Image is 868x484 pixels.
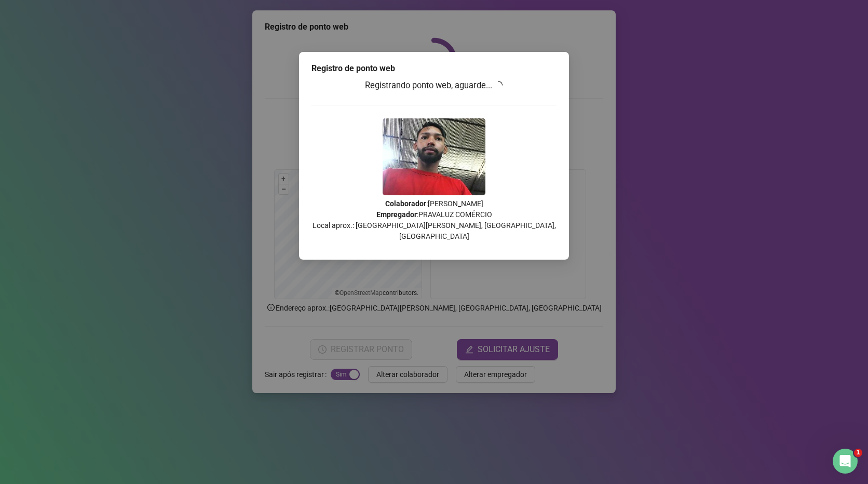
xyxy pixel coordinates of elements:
strong: Empregador [376,210,417,219]
h3: Registrando ponto web, aguarde... [311,79,557,92]
strong: Colaborador [385,199,426,208]
p: : [PERSON_NAME] : PRAVALUZ COMÉRCIO Local aprox.: [GEOGRAPHIC_DATA][PERSON_NAME], [GEOGRAPHIC_DAT... [311,198,557,242]
span: 1 [854,449,862,457]
iframe: Intercom live chat [833,449,858,474]
img: Z [383,118,485,195]
div: Registro de ponto web [311,62,557,75]
span: loading [493,80,504,91]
